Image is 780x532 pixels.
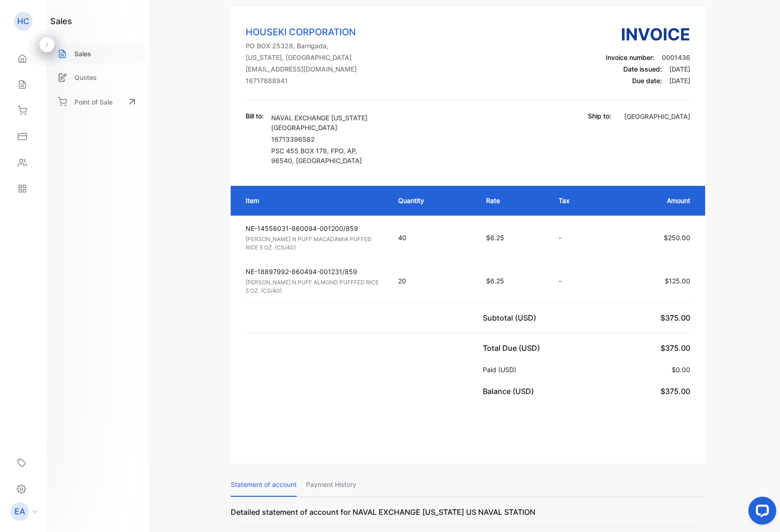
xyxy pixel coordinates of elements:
[17,15,29,27] p: HC
[486,196,540,205] p: Rate
[271,134,378,144] p: 16713396582
[246,25,357,39] p: HOUSEKI CORPORATION
[665,277,690,285] span: $125.00
[398,276,468,286] p: 20
[246,267,381,276] p: NE-18897992-860494-001231/859
[669,77,690,85] span: [DATE]
[74,49,91,59] p: Sales
[246,235,381,252] p: [PERSON_NAME] N PUFF MACADAMIA PUFFED RICE 5 OZ. (CS/40)
[664,234,690,242] span: $250.00
[398,196,468,205] p: Quantity
[50,92,145,112] a: Point of Sale
[559,196,599,205] p: Tax
[669,65,690,73] span: [DATE]
[624,112,690,120] span: [GEOGRAPHIC_DATA]
[246,76,357,85] p: 16717888941
[398,233,468,243] p: 40
[632,77,662,85] span: Due date:
[231,473,297,497] p: Statement of account
[559,276,599,286] p: -
[271,147,327,155] span: PSC 455 BOX 178
[660,343,690,353] span: $375.00
[483,342,544,354] p: Total Due (USD)
[486,277,504,285] span: $6.25
[606,53,654,61] span: Invoice number:
[606,22,690,47] h3: Invoice
[292,157,362,164] span: , [GEOGRAPHIC_DATA]
[672,366,690,374] span: $0.00
[660,313,690,322] span: $375.00
[483,386,538,397] p: Balance (USD)
[483,365,520,374] p: Paid (USD)
[271,113,378,132] p: NAVAL EXCHANGE [US_STATE][GEOGRAPHIC_DATA]
[246,64,357,74] p: [EMAIL_ADDRESS][DOMAIN_NAME]
[741,493,780,532] iframe: LiveChat chat widget
[246,196,380,205] p: Item
[14,506,25,518] p: EA
[306,473,356,497] p: Payment History
[246,278,381,295] p: [PERSON_NAME] N PUFF ALMOND PUFFFED RICE 5 OZ. (CS/40)
[246,223,381,233] p: NE-14556031-860094-001200/859
[246,111,264,121] p: Bill to:
[231,506,705,527] p: Detailed statement of account for NAVAL EXCHANGE [US_STATE] US NAVAL STATION
[623,65,662,73] span: Date issued:
[559,233,599,243] p: -
[327,147,355,155] span: , FPO, AP
[588,111,611,121] p: Ship to:
[618,196,690,205] p: Amount
[74,72,97,82] p: Quotes
[660,387,690,396] span: $375.00
[50,15,72,27] h1: sales
[246,41,357,51] p: PO BOX 25328, Barrigada,
[483,312,540,323] p: Subtotal (USD)
[486,234,504,242] span: $6.25
[74,97,113,107] p: Point of Sale
[50,44,145,63] a: Sales
[246,53,357,62] p: [US_STATE], [GEOGRAPHIC_DATA]
[50,68,145,87] a: Quotes
[662,53,690,61] span: 0001436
